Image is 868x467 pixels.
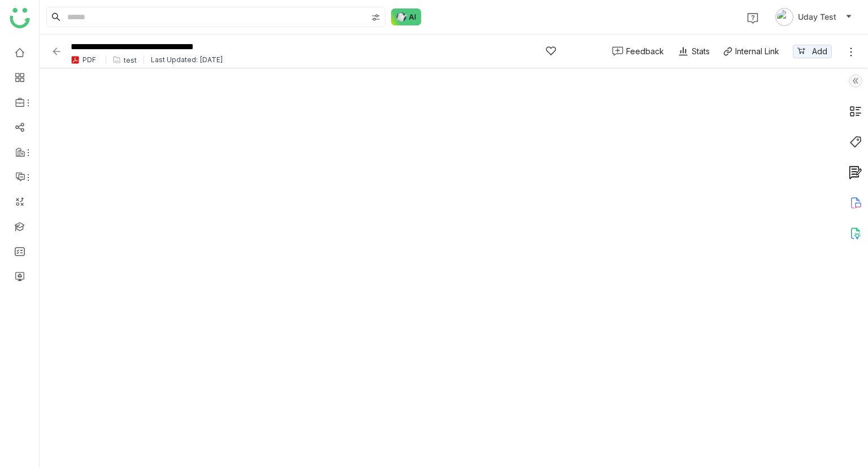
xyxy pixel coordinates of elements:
[113,56,121,64] img: view.svg
[735,45,779,57] div: Internal Link
[798,11,836,23] span: Uday Test
[391,8,422,25] img: ask-buddy-normal.svg
[626,45,664,57] div: Feedback
[773,8,854,26] button: Uday Test
[678,46,689,57] img: stats.svg
[83,55,96,64] div: PDF
[10,8,30,28] img: logo
[678,45,710,57] div: Stats
[124,56,137,64] div: test
[51,46,62,57] img: back
[747,12,758,24] img: help.svg
[612,46,623,56] img: feedback-1.svg
[775,8,793,26] img: avatar
[71,55,80,64] img: pdf.svg
[812,45,827,58] span: Add
[371,13,380,22] img: search-type.svg
[151,55,223,64] div: Last Updated: [DATE]
[793,45,832,58] button: Add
